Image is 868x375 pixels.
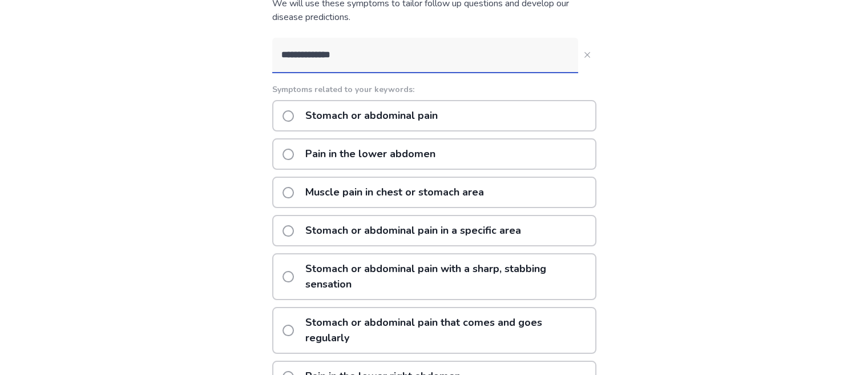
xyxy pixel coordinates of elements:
p: Stomach or abdominal pain in a specific area [298,216,528,245]
button: Close [578,46,596,64]
p: Stomach or abdominal pain that comes and goes regularly [298,308,595,353]
p: Symptoms related to your keywords: [272,83,596,95]
input: Close [272,38,578,72]
p: Pain in the lower abdomen [298,139,442,169]
p: Stomach or abdominal pain with a sharp, stabbing sensation [298,254,595,299]
p: Stomach or abdominal pain [298,101,445,130]
p: Muscle pain in chest or stomach area [298,178,491,207]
